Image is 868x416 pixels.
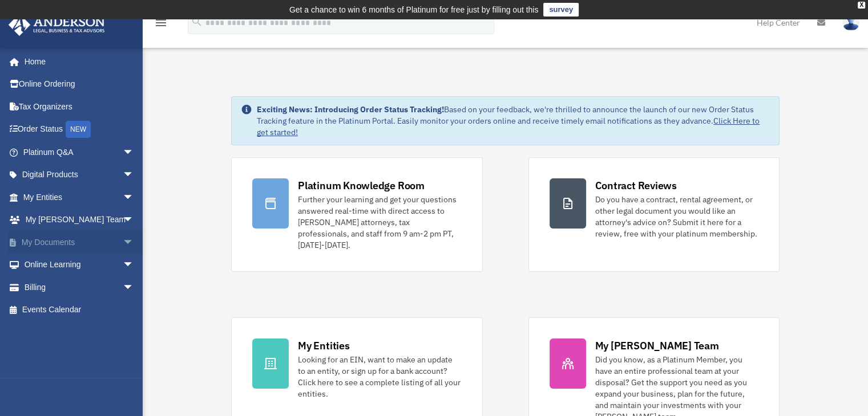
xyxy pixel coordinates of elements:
div: My Entities [298,338,349,353]
div: NEW [66,121,91,138]
a: My Documentsarrow_drop_down [8,231,151,254]
a: Events Calendar [8,299,151,321]
a: Digital Productsarrow_drop_down [8,164,151,186]
a: Platinum Knowledge Room Further your learning and get your questions answered real-time with dire... [231,157,482,272]
div: Platinum Knowledge Room [298,178,425,193]
a: Order StatusNEW [8,118,151,141]
div: Do you have a contract, rental agreement, or other legal document you would like an attorney's ad... [595,194,758,239]
a: Home [8,50,146,73]
div: Further your learning and get your questions answered real-time with direct access to [PERSON_NAM... [298,194,461,251]
span: arrow_drop_down [123,186,146,209]
img: User Pic [842,14,859,31]
i: menu [154,16,168,30]
span: arrow_drop_down [123,141,146,164]
a: My Entitiesarrow_drop_down [8,186,151,209]
a: Billingarrow_drop_down [8,276,151,299]
strong: Exciting News: Introducing Order Status Tracking! [257,104,444,115]
span: arrow_drop_down [123,209,146,232]
div: Contract Reviews [595,178,677,193]
span: arrow_drop_down [123,254,146,277]
div: Looking for an EIN, want to make an update to an entity, or sign up for a bank account? Click her... [298,354,461,399]
a: menu [154,20,168,30]
i: search [191,15,203,28]
a: Tax Organizers [8,95,151,118]
div: Get a chance to win 6 months of Platinum for free just by filling out this [289,3,539,17]
div: close [858,2,865,9]
a: survey [543,3,579,17]
a: Click Here to get started! [257,116,760,137]
span: arrow_drop_down [123,231,146,254]
a: My [PERSON_NAME] Teamarrow_drop_down [8,209,151,231]
span: arrow_drop_down [123,164,146,187]
a: Online Learningarrow_drop_down [8,254,151,276]
span: arrow_drop_down [123,276,146,299]
a: Contract Reviews Do you have a contract, rental agreement, or other legal document you would like... [528,157,780,272]
div: Based on your feedback, we're thrilled to announce the launch of our new Order Status Tracking fe... [257,104,770,138]
a: Platinum Q&Aarrow_drop_down [8,141,151,164]
img: Anderson Advisors Platinum Portal [5,14,108,36]
div: My [PERSON_NAME] Team [595,338,719,353]
a: Online Ordering [8,73,151,96]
